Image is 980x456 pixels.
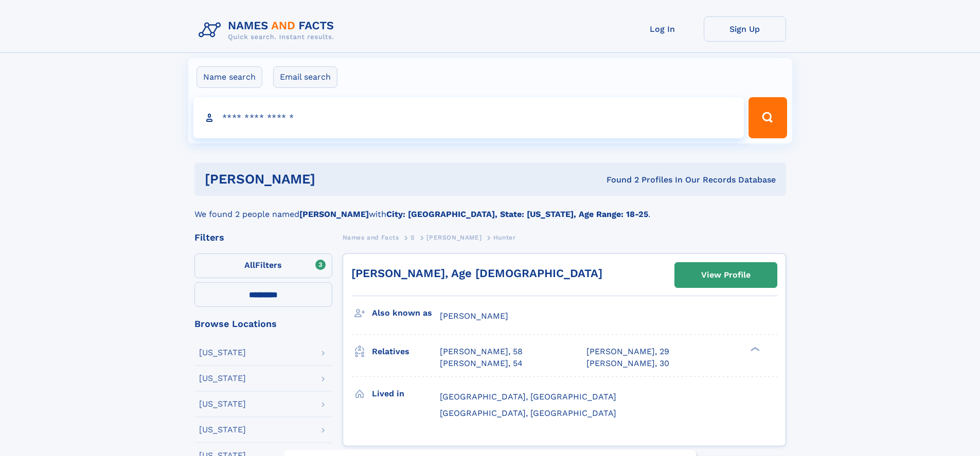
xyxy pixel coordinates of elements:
[273,66,337,88] label: Email search
[440,346,523,357] a: [PERSON_NAME], 58
[197,66,262,88] label: Name search
[351,267,602,280] a: [PERSON_NAME], Age [DEMOGRAPHIC_DATA]
[194,319,332,329] div: Browse Locations
[704,16,786,42] a: Sign Up
[205,173,461,186] h1: [PERSON_NAME]
[586,358,669,369] a: [PERSON_NAME], 30
[440,358,523,369] a: [PERSON_NAME], 54
[194,196,786,221] div: We found 2 people named with .
[748,346,760,353] div: ❯
[194,253,332,278] label: Filters
[386,209,648,219] b: City: [GEOGRAPHIC_DATA], State: [US_STATE], Age Range: 18-25
[372,304,440,322] h3: Also known as
[440,408,616,418] span: [GEOGRAPHIC_DATA], [GEOGRAPHIC_DATA]
[586,346,669,357] a: [PERSON_NAME], 29
[675,263,777,287] a: View Profile
[194,233,332,242] div: Filters
[372,343,440,360] h3: Relatives
[199,426,246,434] div: [US_STATE]
[440,311,508,321] span: [PERSON_NAME]
[244,260,255,270] span: All
[411,234,415,241] span: S
[621,16,704,42] a: Log In
[440,392,616,402] span: [GEOGRAPHIC_DATA], [GEOGRAPHIC_DATA]
[493,234,516,241] span: Hunter
[199,349,246,357] div: [US_STATE]
[343,231,399,244] a: Names and Facts
[461,174,776,186] div: Found 2 Profiles In Our Records Database
[426,231,482,244] a: [PERSON_NAME]
[372,385,440,403] h3: Lived in
[426,234,482,241] span: [PERSON_NAME]
[411,231,415,244] a: S
[749,97,787,138] button: Search Button
[194,16,343,44] img: Logo Names and Facts
[199,374,246,382] div: [US_STATE]
[193,97,744,138] input: search input
[299,209,369,219] b: [PERSON_NAME]
[701,263,751,287] div: View Profile
[199,400,246,408] div: [US_STATE]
